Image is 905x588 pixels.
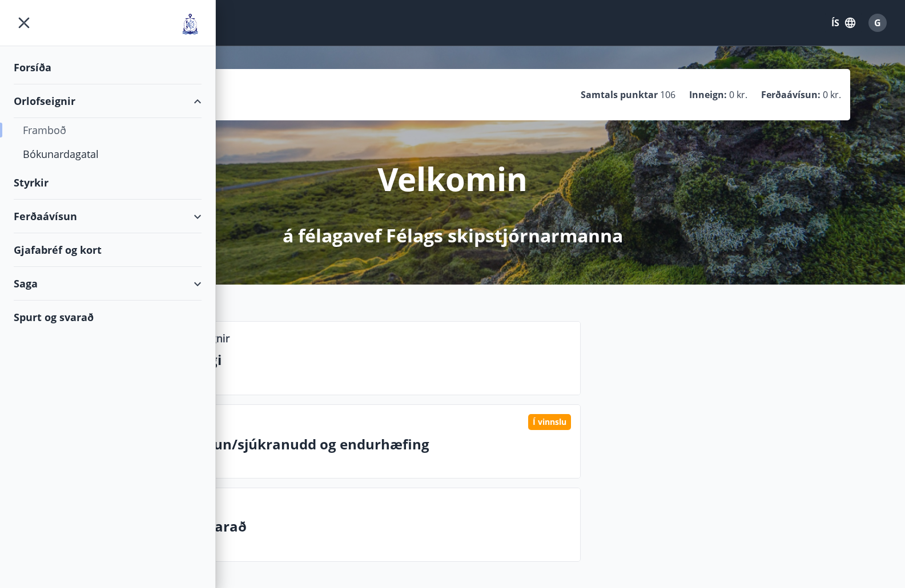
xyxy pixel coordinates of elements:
div: Bókunardagatal [23,142,192,166]
div: Í vinnslu [528,414,571,430]
p: Samtals punktar [581,88,658,101]
div: Spurt og svarað [14,301,202,334]
img: union_logo [179,13,202,35]
div: Orlofseignir [14,84,202,118]
p: á félagavef Félags skipstjórnarmanna [283,223,623,248]
button: G [864,9,891,37]
div: Styrkir [14,166,202,200]
div: Gjafabréf og kort [14,233,202,267]
span: 0 kr. [823,88,841,101]
p: Spurt og svarað [139,517,571,536]
div: Framboð [23,118,192,142]
div: Ferðaávísun [14,200,202,233]
span: 0 kr. [729,88,747,101]
span: 106 [660,88,675,101]
button: menu [14,13,34,33]
p: Næstu helgi [139,350,571,370]
div: Forsíða [14,51,202,84]
p: Inneign : [689,88,727,101]
p: Ferðaávísun : [761,88,820,101]
p: Lausar orlofseignir [139,331,230,346]
button: ÍS [825,13,862,33]
span: G [874,17,881,29]
div: Saga [14,267,202,301]
p: Sjúkraþjálfun/sjúkranudd og endurhæfing [139,435,571,454]
p: Velkomin [377,157,528,200]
